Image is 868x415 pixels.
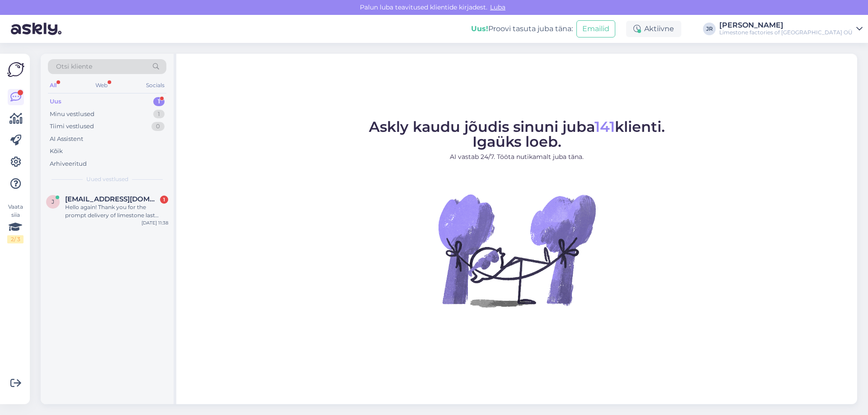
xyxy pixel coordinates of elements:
div: Limestone factories of [GEOGRAPHIC_DATA] OÜ [719,29,853,36]
div: Socials [144,79,166,91]
div: Aktiivne [626,21,681,37]
div: 1 [153,110,165,119]
b: Uus! [471,24,488,33]
span: j [52,198,54,205]
a: [PERSON_NAME]Limestone factories of [GEOGRAPHIC_DATA] OÜ [719,22,863,36]
span: j.hegestad@gmail.com [65,195,159,203]
div: Kõik [50,147,63,156]
div: [PERSON_NAME] [719,22,853,29]
div: AI Assistent [50,135,83,144]
div: JR [703,23,716,35]
div: 2 / 3 [7,235,24,243]
span: Luba [487,3,508,11]
div: Web [94,79,109,91]
span: 141 [594,118,615,135]
div: 1 [153,97,165,106]
span: Askly kaudu jõudis sinuni juba klienti. Igaüks loeb. [369,118,665,150]
span: Uued vestlused [86,175,128,183]
div: Hello again! Thank you for the prompt delivery of limestone last time I ordered. I want to order ... [65,203,168,219]
p: AI vastab 24/7. Tööta nutikamalt juba täna. [369,152,665,162]
div: Arhiveeritud [50,159,87,168]
div: 0 [151,122,165,131]
div: Proovi tasuta juba täna: [471,23,573,34]
div: Uus [50,97,61,106]
div: [DATE] 11:38 [142,219,168,226]
img: Askly Logo [7,61,24,78]
button: Emailid [576,20,615,37]
div: 1 [160,196,168,204]
div: Tiimi vestlused [50,122,94,131]
div: All [48,79,58,91]
div: Vaata siia [7,203,24,243]
div: Minu vestlused [50,110,94,119]
span: Otsi kliente [56,62,92,71]
img: No Chat active [435,169,598,331]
